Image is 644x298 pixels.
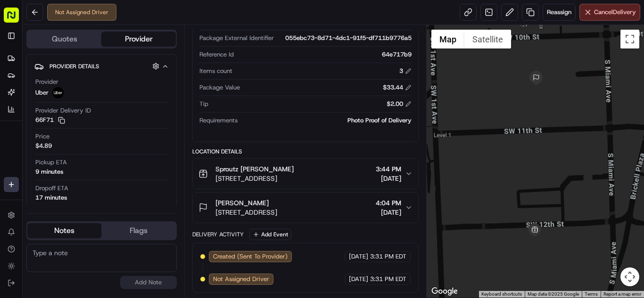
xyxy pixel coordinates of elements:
[50,63,99,70] span: Provider Details
[215,174,294,183] span: [STREET_ADDRESS]
[594,8,636,16] span: Cancel Delivery
[215,164,294,174] span: Sproutz [PERSON_NAME]
[370,252,406,261] span: 3:31 PM EDT
[579,4,640,21] button: CancelDelivery
[464,30,511,48] button: Show satellite imagery
[249,229,291,240] button: Add Event
[585,291,598,297] a: Terms (opens in new tab)
[620,267,639,286] button: Map camera controls
[101,32,175,47] button: Provider
[429,285,460,298] img: Google
[35,168,63,176] div: 9 minutes
[429,285,460,298] a: Open this area in Google Maps (opens a new window)
[376,164,401,174] span: 3:44 PM
[6,133,76,150] a: 📗Knowledge Base
[241,116,412,125] div: Photo Proof of Delivery
[215,208,277,217] span: [STREET_ADDRESS]
[9,90,26,107] img: 1736555255976-a54dd68f-1ca7-489b-9aae-adbdc363a1c4
[528,291,579,297] span: Map data ©2025 Google
[349,275,368,283] span: [DATE]
[543,4,576,21] button: Reassign
[199,34,274,42] span: Package External Identifier
[199,83,240,92] span: Package Value
[431,30,464,48] button: Show street map
[19,137,72,146] span: Knowledge Base
[80,137,87,145] div: 💻
[32,90,155,99] div: Start new chat
[66,159,114,167] a: Powered byPylon
[383,83,412,92] div: $33.44
[278,34,412,42] div: 055ebc73-8d71-4dc1-91f5-df711b9776a5
[52,87,64,98] img: uber-new-logo.jpeg
[27,32,101,47] button: Quotes
[35,193,67,202] div: 17 minutes
[199,67,232,75] span: Items count
[9,9,28,28] img: Nash
[213,252,288,261] span: Created (Sent To Provider)
[376,198,401,208] span: 4:04 PM
[370,275,406,283] span: 3:31 PM EDT
[35,142,52,150] span: $4.89
[35,89,49,97] span: Uber
[193,193,418,223] button: [PERSON_NAME][STREET_ADDRESS]4:04 PM[DATE]
[9,38,172,53] p: Welcome 👋
[94,160,114,167] span: Pylon
[193,159,418,189] button: Sproutz [PERSON_NAME][STREET_ADDRESS]3:44 PM[DATE]
[35,78,58,86] span: Provider
[199,50,234,59] span: Reference Id
[387,100,412,108] div: $2.00
[35,106,91,115] span: Provider Delivery ID
[603,291,641,297] a: Report a map error
[35,158,67,167] span: Pickup ETA
[34,58,169,74] button: Provider Details
[199,116,238,125] span: Requirements
[89,137,151,146] span: API Documentation
[349,252,368,261] span: [DATE]
[376,208,401,217] span: [DATE]
[481,291,522,298] button: Keyboard shortcuts
[160,93,172,104] button: Start new chat
[192,231,244,238] div: Delivery Activity
[101,223,175,238] button: Flags
[35,184,68,193] span: Dropoff ETA
[376,174,401,183] span: [DATE]
[27,223,101,238] button: Notes
[25,61,156,71] input: Clear
[199,100,208,108] span: Tip
[399,67,412,75] div: 3
[547,8,571,16] span: Reassign
[215,198,269,208] span: [PERSON_NAME]
[238,50,412,59] div: 64e717b9
[32,99,119,107] div: We're available if you need us!
[35,116,65,124] button: 66F71
[213,275,269,283] span: Not Assigned Driver
[620,30,639,48] button: Toggle fullscreen view
[192,148,419,155] div: Location Details
[35,132,50,141] span: Price
[76,133,155,150] a: 💻API Documentation
[9,137,17,145] div: 📗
